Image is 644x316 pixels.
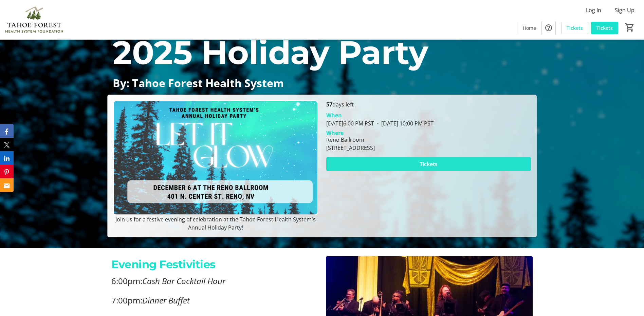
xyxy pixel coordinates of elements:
span: Tickets [596,24,613,32]
em: Dinner Buffet [142,295,190,306]
div: Reno Ballroom [326,136,375,144]
span: 6:00pm: [111,275,142,287]
span: 57 [326,101,332,108]
span: Tickets [420,160,438,168]
button: Cart [624,21,636,34]
div: [STREET_ADDRESS] [326,144,375,152]
span: - [374,120,381,127]
p: Evening Festivities [111,256,318,273]
span: [DATE] 6:00 PM PST [326,120,374,127]
div: When [326,111,342,119]
p: Join us for a festive evening of celebration at the Tahoe Forest Health System's Annual Holiday P... [113,215,318,232]
button: Help [542,21,555,35]
span: Tickets [567,24,583,32]
p: By: Tahoe Forest Health System [113,77,531,89]
button: Log In [581,5,607,16]
a: Tickets [561,22,588,34]
span: 7:00pm: [111,295,142,306]
div: Where [326,130,344,136]
span: Home [523,24,536,32]
img: Campaign CTA Media Photo [113,100,318,215]
span: Sign Up [615,6,634,14]
p: days left [326,100,531,108]
span: Log In [586,6,601,14]
em: Cash Bar Cocktail Hour [142,275,225,287]
button: Sign Up [609,5,640,16]
button: Tickets [326,157,531,171]
a: Tickets [591,22,618,34]
span: [DATE] 10:00 PM PST [374,120,434,127]
a: Home [517,22,541,34]
span: 2025 Holiday Party [113,33,428,72]
img: Tahoe Forest Health System Foundation's Logo [4,3,65,37]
